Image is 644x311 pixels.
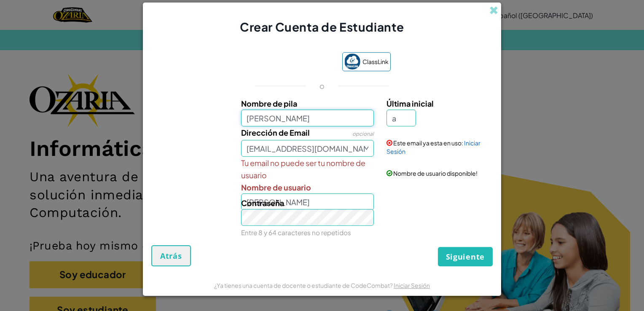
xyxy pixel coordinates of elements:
span: Nombre de pila [241,99,297,108]
p: o [319,81,325,91]
a: Iniciar Sesión [386,139,480,155]
iframe: Botón de Acceder con Google [250,53,338,72]
span: Tu email no puede ser tu nombre de usuario [241,157,374,181]
button: Atrás [151,245,191,266]
small: Entre 8 y 64 caracteres no repetidos [241,228,351,236]
span: Nombre de usuario disponible! [393,169,478,177]
span: ¿Ya tienes una cuenta de docente o estudiante de CodeCombat? [214,282,394,289]
img: classlink-logo-small.png [344,54,360,70]
span: Nombre de usuario [241,182,311,192]
a: Iniciar Sesión [394,282,430,289]
span: Contraseña [241,198,284,208]
span: Última inicial [386,99,434,108]
span: Dirección de Email [241,128,310,137]
span: Atrás [160,251,182,261]
span: Crear Cuenta de Estudiante [240,19,404,34]
span: Este email ya esta en uso: [393,139,463,147]
span: ClassLink [362,56,389,68]
button: Siguiente [438,247,493,266]
span: Siguiente [446,252,485,262]
span: opcional [352,131,374,137]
